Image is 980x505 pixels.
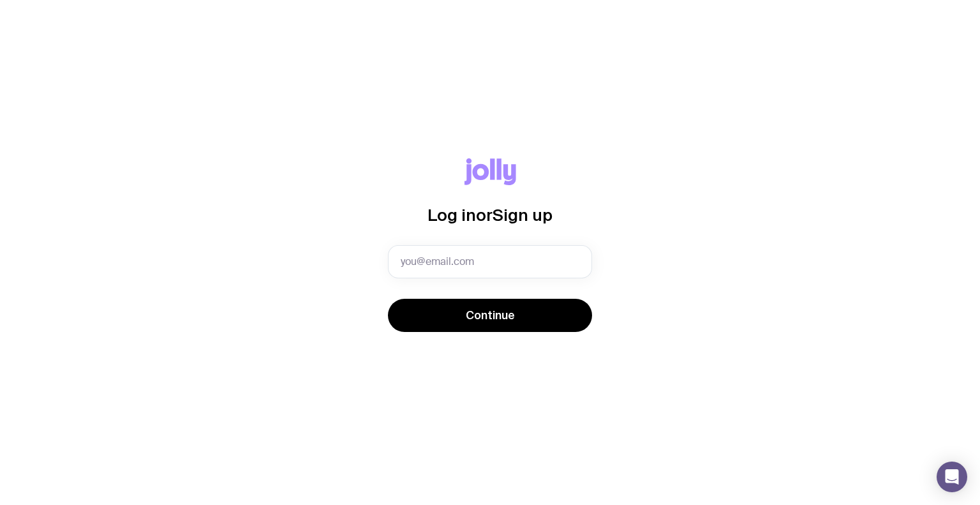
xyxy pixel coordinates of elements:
[427,206,476,224] span: Log in
[388,299,592,332] button: Continue
[937,462,967,492] div: Open Intercom Messenger
[388,245,592,278] input: you@email.com
[466,308,515,323] span: Continue
[476,206,493,224] span: or
[493,206,553,224] span: Sign up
